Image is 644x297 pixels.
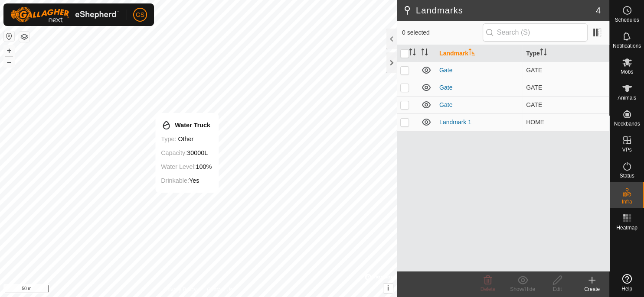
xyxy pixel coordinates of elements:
[164,286,196,294] a: Privacy Policy
[616,225,637,230] span: Heatmap
[439,119,471,126] a: Landmark 1
[421,50,428,57] p-sorticon: Activate to sort
[483,23,588,42] input: Search (S)
[615,17,639,23] span: Schedules
[136,10,144,19] span: GS
[161,120,212,130] div: Water Truck
[161,163,196,170] label: Water Level:
[161,148,212,158] div: 30000L
[161,136,176,142] label: Type:
[402,5,596,16] h2: Landmarks
[540,50,547,57] p-sorticon: Activate to sort
[610,271,644,295] a: Help
[161,175,212,186] div: Yes
[526,119,544,126] span: HOME
[439,67,452,74] a: Gate
[621,69,633,74] span: Mobs
[207,286,232,294] a: Contact Us
[402,28,483,37] span: 0 selected
[387,284,389,292] span: i
[523,45,609,62] th: Type
[481,286,496,292] span: Delete
[468,50,475,57] p-sorticon: Activate to sort
[526,67,542,74] span: GATE
[178,136,193,142] span: other
[618,95,636,100] span: Animals
[575,285,609,293] div: Create
[613,43,641,48] span: Notifications
[10,7,119,23] img: Gallagher Logo
[439,101,452,108] a: Gate
[622,147,631,152] span: VPs
[436,45,523,62] th: Landmark
[4,45,14,56] button: +
[596,4,601,17] span: 4
[4,57,14,67] button: –
[409,50,416,57] p-sorticon: Activate to sort
[526,101,542,108] span: GATE
[505,285,540,293] div: Show/Hide
[526,84,542,91] span: GATE
[619,173,634,178] span: Status
[161,177,189,184] label: Drinkable:
[621,286,632,291] span: Help
[161,149,187,156] label: Capacity:
[614,121,640,126] span: Neckbands
[621,199,632,204] span: Infra
[540,285,575,293] div: Edit
[383,284,393,293] button: i
[439,84,452,91] a: Gate
[4,31,14,42] button: Reset Map
[161,161,212,172] div: 100%
[19,32,29,42] button: Map Layers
